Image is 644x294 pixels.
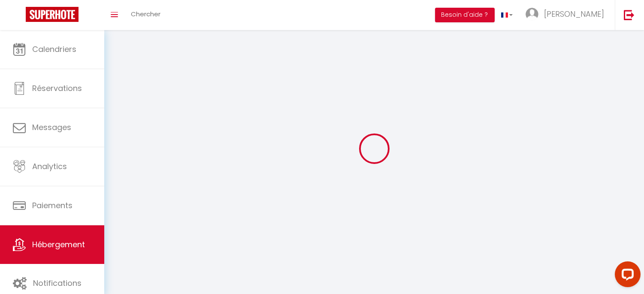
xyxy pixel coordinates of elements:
[544,9,604,19] span: [PERSON_NAME]
[131,9,160,18] span: Chercher
[26,7,79,22] img: Super Booking
[32,161,67,172] span: Analytics
[526,8,538,21] img: ...
[624,9,635,20] img: logout
[32,44,76,55] span: Calendriers
[32,122,71,133] span: Messages
[608,258,644,294] iframe: LiveChat chat widget
[32,200,73,211] span: Paiements
[32,239,85,250] span: Hébergement
[435,8,495,22] button: Besoin d'aide ?
[32,83,82,94] span: Réservations
[33,278,82,288] span: Notifications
